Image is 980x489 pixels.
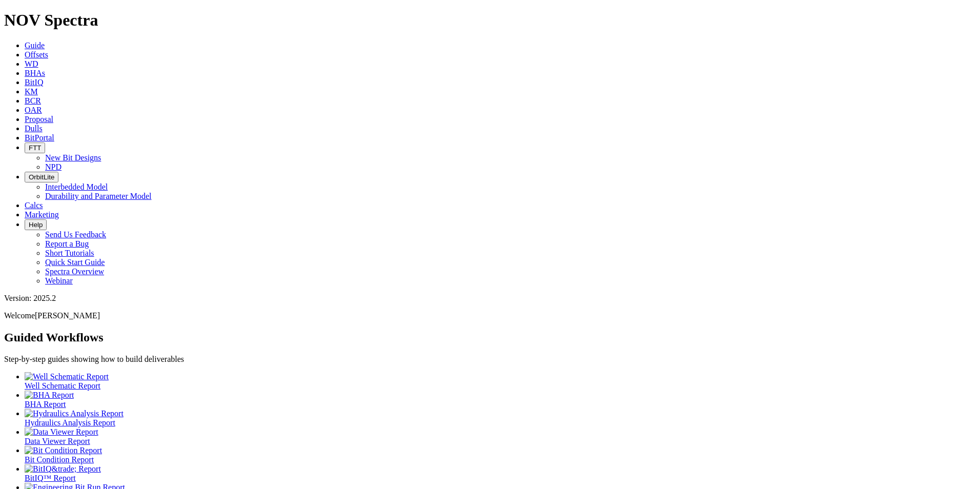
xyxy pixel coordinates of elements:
[4,11,976,30] h1: NOV Spectra
[25,142,45,153] button: FTT
[25,172,58,182] button: OrbitLite
[45,258,105,267] a: Quick Start Guide
[45,182,108,191] a: Interbedded Model
[45,276,73,285] a: Webinar
[25,372,976,390] a: Well Schematic Report Well Schematic Report
[45,192,152,200] a: Durability and Parameter Model
[25,446,102,455] img: Bit Condition Report
[25,418,115,427] span: Hydraulics Analysis Report
[4,294,976,303] div: Version: 2025.2
[4,311,976,320] p: Welcome
[25,106,42,114] a: OAR
[35,311,100,320] span: [PERSON_NAME]
[45,267,104,276] a: Spectra Overview
[45,153,101,162] a: New Bit Designs
[25,124,43,133] a: Dulls
[4,331,976,344] h2: Guided Workflows
[25,437,90,445] span: Data Viewer Report
[25,409,976,427] a: Hydraulics Analysis Report Hydraulics Analysis Report
[29,173,54,181] span: OrbitLite
[45,230,106,239] a: Send Us Feedback
[25,78,43,87] a: BitIQ
[4,355,976,364] p: Step-by-step guides showing how to build deliverables
[25,87,38,96] a: KM
[25,427,98,437] img: Data Viewer Report
[45,162,62,171] a: NPD
[25,464,976,482] a: BitIQ&trade; Report BitIQ™ Report
[25,455,94,464] span: Bit Condition Report
[25,50,48,59] a: Offsets
[25,96,41,105] a: BCR
[25,474,76,482] span: BitIQ™ Report
[25,210,59,219] a: Marketing
[25,372,109,381] img: Well Schematic Report
[25,201,43,210] a: Calcs
[25,133,54,142] a: BitPortal
[29,221,43,229] span: Help
[45,239,89,248] a: Report a Bug
[25,59,38,68] a: WD
[25,409,124,418] img: Hydraulics Analysis Report
[25,219,47,230] button: Help
[25,400,66,409] span: BHA Report
[25,115,53,124] a: Proposal
[25,69,45,77] a: BHAs
[45,249,94,257] a: Short Tutorials
[25,427,976,445] a: Data Viewer Report Data Viewer Report
[25,391,74,400] img: BHA Report
[25,381,100,390] span: Well Schematic Report
[29,144,41,152] span: FTT
[25,41,45,50] a: Guide
[25,464,101,474] img: BitIQ&trade; Report
[25,391,976,409] a: BHA Report BHA Report
[25,446,976,464] a: Bit Condition Report Bit Condition Report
